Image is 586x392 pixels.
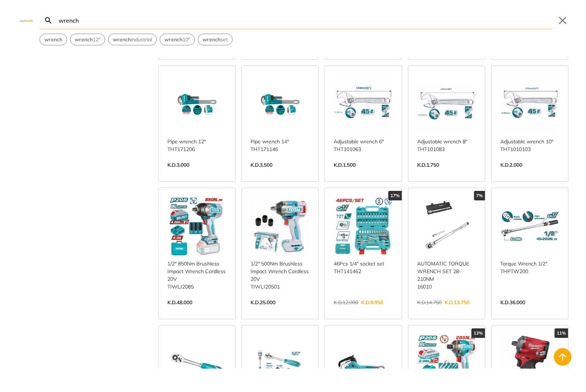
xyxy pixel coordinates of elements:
[164,36,190,44] span: 10"
[160,34,194,45] button: Select suggestion: wrench 10"
[474,191,485,200] div: 7%
[70,34,105,45] button: Select suggestion: wrench 12"
[198,34,233,45] div: Suggestion: wrench set
[44,36,62,43] strong: wrench
[198,34,232,45] button: Select suggestion: wrench set
[108,34,157,45] div: Suggestion: wrench industrial
[554,348,571,366] button: Back to top
[75,36,100,44] span: 12"
[557,351,568,363] svg: Back to top
[164,36,182,43] strong: wrench
[40,34,67,45] button: Select suggestion: wrench
[160,34,195,45] div: Suggestion: wrench 10"
[70,34,105,45] div: Suggestion: wrench 12"
[113,36,131,43] strong: wrench
[471,328,485,338] div: 13%
[113,36,152,44] span: industrial
[57,12,552,29] input: Search…
[44,16,53,25] svg: Search
[203,36,228,44] span: set
[18,19,35,22] img: Close
[40,34,67,45] div: Suggestion: wrench
[203,36,220,43] strong: wrench
[75,36,93,43] strong: wrench
[557,15,568,26] button: Close
[108,34,156,45] button: Select suggestion: wrench industrial
[388,191,402,200] div: 17%
[555,328,568,338] div: 11%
